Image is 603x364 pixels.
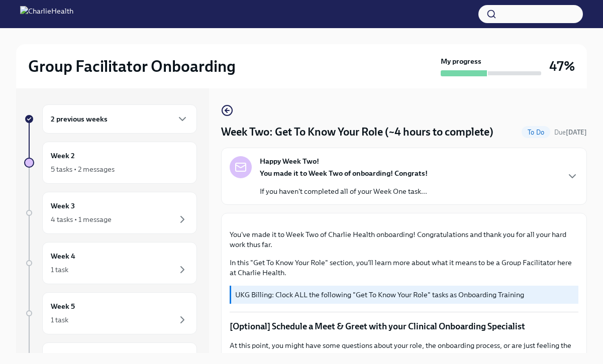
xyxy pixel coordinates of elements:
div: 1 task [51,315,68,325]
h3: 47% [549,57,575,75]
h2: Group Facilitator Onboarding [28,56,236,76]
a: Week 51 task [24,292,197,334]
h6: 2 previous weeks [51,113,108,125]
strong: My progress [441,56,481,66]
span: Due [554,129,587,136]
a: Week 41 task [24,242,197,284]
h6: Week 5 [51,301,75,312]
h4: Week Two: Get To Know Your Role (~4 hours to complete) [221,125,493,140]
img: CharlieHealth [20,6,73,22]
p: UKG Billing: Clock ALL the following "Get To Know Your Role" tasks as Onboarding Training [235,290,574,300]
h6: Week 6 [51,351,75,362]
div: 2 previous weeks [42,104,197,134]
span: October 13th, 2025 10:00 [554,128,587,137]
p: In this "Get To Know Your Role" section, you'll learn more about what it means to be a Group Faci... [230,258,578,278]
strong: You made it to Week Two of onboarding! Congrats! [260,169,428,178]
a: Week 25 tasks • 2 messages [24,142,197,184]
a: Week 34 tasks • 1 message [24,192,197,234]
strong: Happy Week Two! [260,156,319,166]
div: 1 task [51,265,68,275]
h6: Week 4 [51,251,75,262]
h6: Week 2 [51,150,75,161]
div: 4 tasks • 1 message [51,214,112,224]
p: You've made it to Week Two of Charlie Health onboarding! Congratulations and thank you for all yo... [230,229,578,250]
div: 5 tasks • 2 messages [51,164,115,174]
strong: [DATE] [566,129,587,136]
p: At this point, you might have some questions about your role, the onboarding process, or are just... [230,340,578,360]
span: To Do [522,129,550,136]
p: [Optional] Schedule a Meet & Greet with your Clinical Onboarding Specialist [230,320,578,332]
h6: Week 3 [51,200,75,211]
p: If you haven't completed all of your Week One task... [260,186,428,196]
